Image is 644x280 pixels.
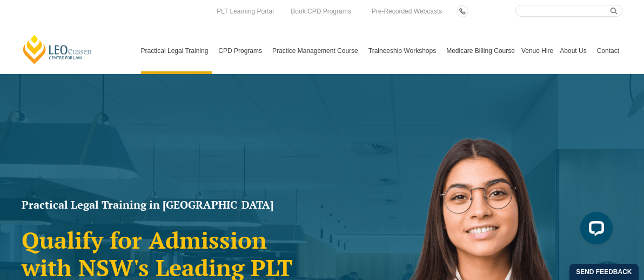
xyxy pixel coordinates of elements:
a: About Us [556,28,593,74]
a: Practice Management Course [269,28,365,74]
a: CPD Programs [215,28,269,74]
a: Medicare Billing Course [443,28,518,74]
a: Practical Legal Training [138,28,216,74]
a: PLT Learning Portal [214,5,277,17]
a: Contact [594,28,622,74]
a: [PERSON_NAME] Centre for Law [22,34,93,65]
a: Traineeship Workshops [365,28,443,74]
a: Venue Hire [518,28,556,74]
iframe: LiveChat chat widget [572,208,617,253]
a: Pre-Recorded Webcasts [369,5,445,17]
a: Book CPD Programs [288,5,353,17]
h1: Practical Legal Training in [GEOGRAPHIC_DATA] [22,199,317,210]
